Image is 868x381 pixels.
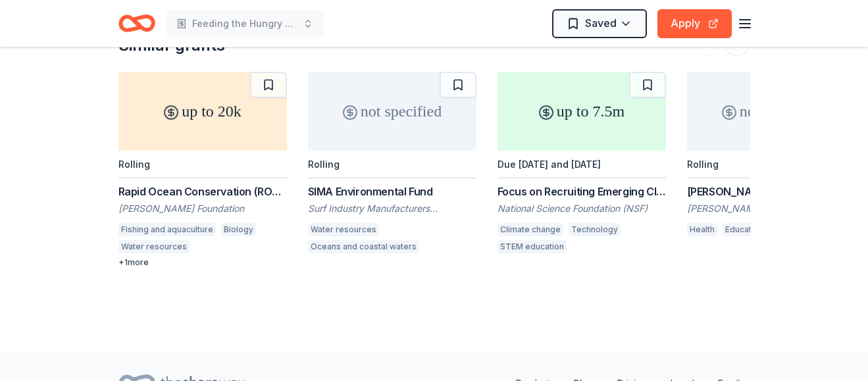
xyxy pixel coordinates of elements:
[192,16,297,32] span: Feeding the Hungry Keeping Hearts Fulll
[118,72,287,151] div: up to 20k
[687,72,855,151] div: not specified
[308,72,476,257] a: not specifiedRollingSIMA Environmental FundSurf Industry Manufacturers AssociationWater resources...
[498,240,567,253] div: STEM education
[308,202,476,215] div: Surf Industry Manufacturers Association
[687,72,855,240] a: not specifiedRolling[PERSON_NAME] Foundation Grant[PERSON_NAME] FoundationHealthEducation
[498,72,666,257] a: up to 7.5mDue [DATE] and [DATE]Focus on Recruiting Emerging Climate and Adaptation Scientists and...
[498,184,666,199] div: Focus on Recruiting Emerging Climate and Adaptation Scientists and Transformers
[498,72,666,151] div: up to 7.5m
[687,223,717,236] div: Health
[118,202,287,215] div: [PERSON_NAME] Foundation
[687,184,855,199] div: [PERSON_NAME] Foundation Grant
[498,159,601,170] div: Due [DATE] and [DATE]
[498,223,563,236] div: Climate change
[723,223,766,236] div: Education
[308,184,476,199] div: SIMA Environmental Fund
[118,8,155,39] a: Home
[552,9,647,38] button: Saved
[569,223,621,236] div: Technology
[687,159,719,170] div: Rolling
[498,202,666,215] div: National Science Foundation (NSF)
[308,72,476,151] div: not specified
[687,202,855,215] div: [PERSON_NAME] Foundation
[118,223,216,236] div: Fishing and aquaculture
[118,159,150,170] div: Rolling
[308,159,340,170] div: Rolling
[308,223,379,236] div: Water resources
[585,14,617,32] span: Saved
[118,72,287,268] a: up to 20kRollingRapid Ocean Conservation (ROC) Grant[PERSON_NAME] FoundationFishing and aquacultu...
[657,9,732,38] button: Apply
[308,240,419,253] div: Oceans and coastal waters
[221,223,256,236] div: Biology
[118,184,287,199] div: Rapid Ocean Conservation (ROC) Grant
[118,240,190,253] div: Water resources
[118,257,287,268] div: + 1 more
[166,11,324,37] button: Feeding the Hungry Keeping Hearts Fulll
